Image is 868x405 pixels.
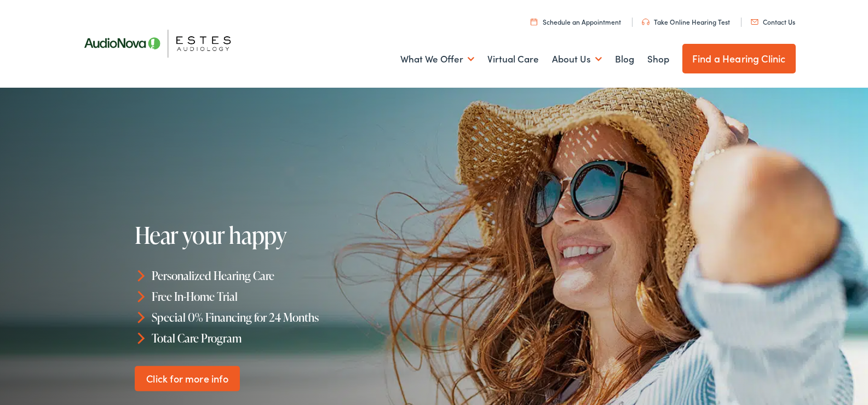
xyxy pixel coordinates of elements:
[531,17,621,26] a: Schedule an Appointment
[531,18,537,25] img: utility icon
[682,44,796,73] a: Find a Hearing Clinic
[751,19,758,25] img: utility icon
[552,39,602,79] a: About Us
[135,327,439,348] li: Total Care Program
[615,39,634,79] a: Blog
[642,19,649,25] img: utility icon
[647,39,669,79] a: Shop
[487,39,539,79] a: Virtual Care
[135,307,439,328] li: Special 0% Financing for 24 Months
[135,366,240,391] a: Click for more info
[135,265,439,286] li: Personalized Hearing Care
[400,39,474,79] a: What We Offer
[135,286,439,307] li: Free In-Home Trial
[135,223,439,248] h1: Hear your happy
[642,17,730,26] a: Take Online Hearing Test
[751,17,795,26] a: Contact Us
